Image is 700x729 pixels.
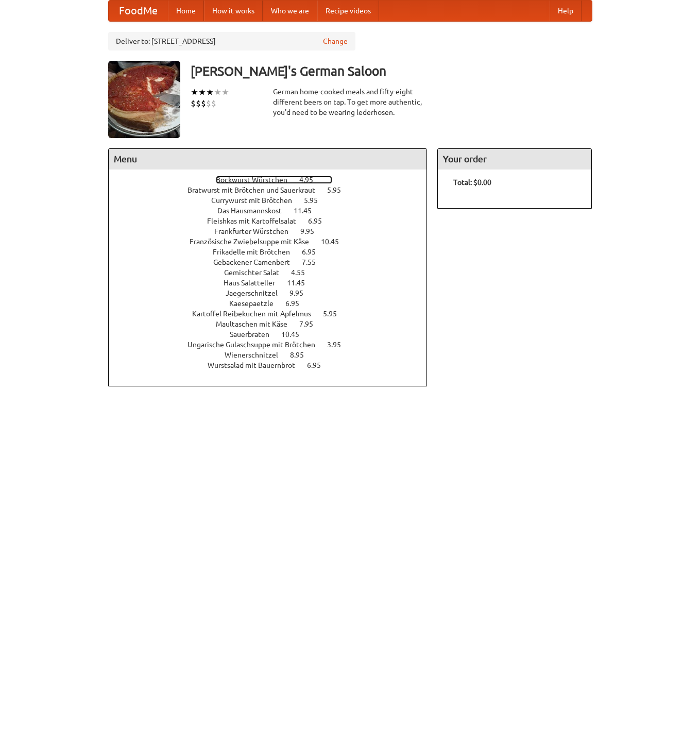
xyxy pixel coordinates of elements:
span: 6.95 [285,299,310,308]
span: Das Hausmannskost [217,207,292,215]
li: $ [191,98,196,109]
li: ★ [214,87,221,98]
b: Total: $0.00 [453,178,491,187]
li: $ [206,98,211,109]
span: 6.95 [308,217,332,225]
span: 3.95 [327,341,351,349]
img: angular.jpg [108,61,180,138]
a: Sauerbraten 10.45 [230,330,318,338]
a: Französische Zwiebelsuppe mit Käse 10.45 [190,238,358,246]
span: Frikadelle mit Brötchen [213,248,300,256]
h4: Your order [438,149,591,169]
span: Französische Zwiebelsuppe mit Käse [190,238,319,246]
span: Frankfurter Würstchen [214,227,299,235]
a: Frikadelle mit Brötchen 6.95 [213,248,335,256]
li: ★ [221,87,229,98]
span: Gemischter Salat [224,268,289,277]
span: 4.95 [299,176,323,184]
a: Home [168,1,204,21]
a: Help [550,1,582,21]
span: Wurstsalad mit Bauernbrot [208,361,305,369]
span: Kaesepaetzle [229,299,284,308]
span: Maultaschen mit Käse [216,320,298,328]
span: 6.95 [307,361,331,369]
span: 7.95 [299,320,323,328]
a: Maultaschen mit Käse 7.95 [216,320,332,328]
span: Ungarische Gulaschsuppe mit Brötchen [187,341,326,349]
span: Sauerbraten [230,330,280,338]
span: 4.55 [291,268,315,277]
li: ★ [206,87,214,98]
span: 10.45 [321,238,349,246]
span: Gebackener Camenbert [213,258,300,266]
span: Bockwurst Würstchen [216,176,298,184]
a: Ungarische Gulaschsuppe mit Brötchen 3.95 [187,341,360,349]
span: Jaegerschnitzel [226,289,288,297]
span: 6.95 [302,248,326,256]
span: Kartoffel Reibekuchen mit Apfelmus [192,310,321,318]
span: 7.55 [302,258,326,266]
a: Wienerschnitzel 8.95 [225,351,323,359]
span: 8.95 [290,351,314,359]
a: FoodMe [109,1,168,21]
span: 5.95 [304,196,328,205]
a: Recipe videos [317,1,379,21]
span: Wienerschnitzel [225,351,288,359]
span: 9.95 [300,227,325,235]
a: Kartoffel Reibekuchen mit Apfelmus 5.95 [192,310,356,318]
span: Haus Salatteller [224,279,285,287]
a: Bratwurst mit Brötchen und Sauerkraut 5.95 [187,186,360,194]
span: 5.95 [323,310,347,318]
li: ★ [198,87,206,98]
div: German home-cooked meals and fifty-eight different beers on tap. To get more authentic, you'd nee... [273,87,428,117]
a: Fleishkas mit Kartoffelsalat 6.95 [207,217,341,225]
a: Currywurst mit Brötchen 5.95 [211,196,337,205]
a: Frankfurter Würstchen 9.95 [214,227,333,235]
a: Gemischter Salat 4.55 [224,268,324,277]
span: Bratwurst mit Brötchen und Sauerkraut [187,186,326,194]
a: Change [323,36,348,46]
span: 5.95 [327,186,351,194]
li: ★ [191,87,198,98]
a: Kaesepaetzle 6.95 [229,299,318,308]
a: Gebackener Camenbert 7.55 [213,258,335,266]
span: 11.45 [294,207,322,215]
a: Bockwurst Würstchen 4.95 [216,176,332,184]
span: 9.95 [289,289,314,297]
h4: Menu [109,149,427,169]
span: Currywurst mit Brötchen [211,196,302,205]
a: Who we are [263,1,317,21]
div: Deliver to: [STREET_ADDRESS] [108,32,355,50]
span: 10.45 [281,330,310,338]
a: Das Hausmannskost 11.45 [217,207,331,215]
span: Fleishkas mit Kartoffelsalat [207,217,306,225]
a: Jaegerschnitzel 9.95 [226,289,322,297]
a: Haus Salatteller 11.45 [224,279,324,287]
span: 11.45 [287,279,315,287]
li: $ [211,98,216,109]
li: $ [196,98,201,109]
li: $ [201,98,206,109]
a: How it works [204,1,263,21]
h3: [PERSON_NAME]'s German Saloon [191,61,592,81]
a: Wurstsalad mit Bauernbrot 6.95 [208,361,340,369]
